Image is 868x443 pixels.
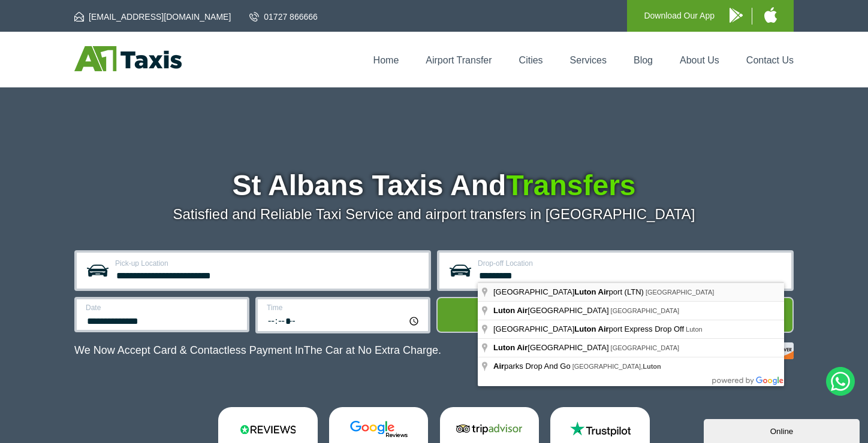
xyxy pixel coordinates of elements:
[478,260,784,267] label: Drop-off Location
[493,362,504,371] span: Air
[644,8,715,23] p: Download Our App
[343,420,415,438] img: Google
[730,8,743,23] img: A1 Taxis Android App
[493,362,572,371] span: parks Drop And Go
[493,306,528,315] span: Luton Air
[267,304,421,311] label: Time
[373,55,399,65] a: Home
[680,55,719,65] a: About Us
[74,11,231,23] a: [EMAIL_ADDRESS][DOMAIN_NAME]
[572,363,661,370] span: [GEOGRAPHIC_DATA],
[74,206,794,223] p: Satisfied and Reliable Taxi Service and airport transfers in [GEOGRAPHIC_DATA]
[570,55,607,65] a: Services
[86,304,240,311] label: Date
[493,324,686,333] span: [GEOGRAPHIC_DATA] port Express Drop Off
[704,417,862,443] iframe: chat widget
[249,11,318,23] a: 01727 866666
[686,326,703,333] span: Luton
[426,55,492,65] a: Airport Transfer
[436,297,794,333] button: Get Quote
[764,7,777,23] img: A1 Taxis iPhone App
[574,287,608,296] span: Luton Air
[74,46,182,71] img: A1 Taxis St Albans LTD
[564,420,636,438] img: Trustpilot
[646,289,715,296] span: [GEOGRAPHIC_DATA]
[493,287,646,296] span: [GEOGRAPHIC_DATA] port (LTN)
[74,344,441,357] p: We Now Accept Card & Contactless Payment In
[304,344,441,356] span: The Car at No Extra Charge.
[232,420,304,438] img: Reviews.io
[115,260,421,267] label: Pick-up Location
[746,55,794,65] a: Contact Us
[574,324,608,333] span: Luton Air
[643,363,661,370] span: Luton
[506,169,635,201] span: Transfers
[493,343,611,352] span: [GEOGRAPHIC_DATA]
[611,307,680,314] span: [GEOGRAPHIC_DATA]
[453,420,525,438] img: Tripadvisor
[74,171,794,200] h1: St Albans Taxis And
[634,55,653,65] a: Blog
[519,55,543,65] a: Cities
[493,343,528,352] span: Luton Air
[611,344,680,351] span: [GEOGRAPHIC_DATA]
[493,306,611,315] span: [GEOGRAPHIC_DATA]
